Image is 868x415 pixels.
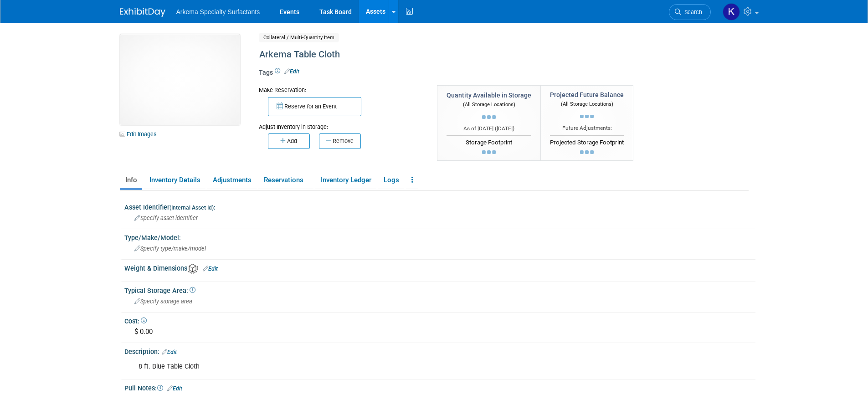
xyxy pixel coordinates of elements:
[207,172,257,188] a: Adjustments
[162,349,177,355] a: Edit
[319,133,361,149] button: Remove
[259,85,424,94] div: Make Reservation:
[259,33,339,42] span: Collateral / Multi-Quantity Item
[315,172,376,188] a: Inventory Ledger
[124,261,755,274] div: Weight & Dimensions
[497,125,513,132] span: [DATE]
[134,215,198,221] span: Specify asset identifier
[550,90,624,99] div: Projected Future Balance
[144,172,205,188] a: Inventory Details
[259,68,673,83] div: Tags
[284,68,299,75] a: Edit
[447,100,531,108] div: (All Storage Locations)
[669,4,711,20] a: Search
[723,3,740,20] img: Kayla Parker
[169,205,214,211] small: (Internal Asset Id)
[124,200,755,212] div: Asset Identifier :
[120,8,165,17] img: ExhibitDay
[482,150,496,154] img: loading...
[268,133,310,149] button: Add
[482,115,496,119] img: loading...
[188,264,198,274] img: Asset Weight and Dimensions
[447,125,531,133] div: As of [DATE] ( )
[550,99,624,108] div: (All Storage Locations)
[268,97,361,116] button: Reserve for an Event
[124,231,755,242] div: Type/Make/Model:
[124,345,755,357] div: Description:
[134,245,206,252] span: Specify type/make/model
[124,314,755,326] div: Cost:
[132,358,637,376] div: 8 ft. Blue Table Cloth
[378,172,404,188] a: Logs
[681,9,702,15] span: Search
[580,115,594,118] img: loading...
[550,124,624,132] div: Future Adjustments:
[120,34,240,125] img: View Images
[120,128,160,140] a: Edit Images
[447,91,531,100] div: Quantity Available in Storage
[176,8,260,15] span: Arkema Specialty Surfactants
[256,46,673,63] div: Arkema Table Cloth
[550,135,624,147] div: Projected Storage Footprint
[447,135,531,147] div: Storage Footprint
[124,287,195,294] span: Typical Storage Area:
[580,150,594,154] img: loading...
[203,266,218,272] a: Edit
[131,325,749,339] div: $ 0.00
[258,172,313,188] a: Reservations
[124,381,755,393] div: Pull Notes:
[120,172,142,188] a: Info
[167,385,182,392] a: Edit
[134,298,192,305] span: Specify storage area
[259,116,424,131] div: Adjust Inventory in Storage:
